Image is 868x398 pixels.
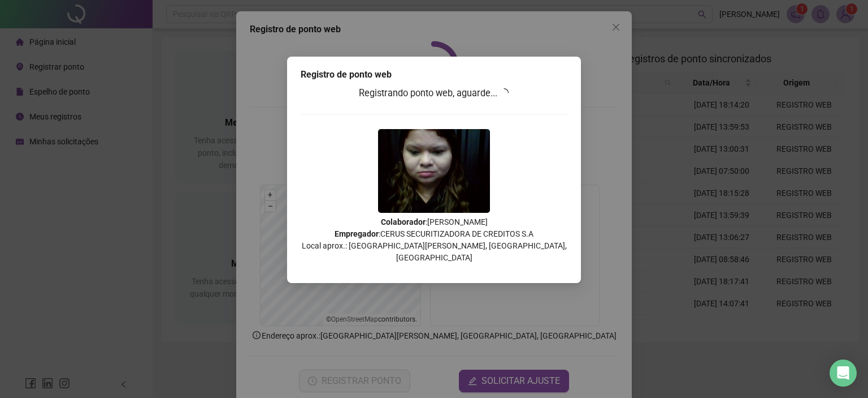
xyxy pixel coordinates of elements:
[381,217,426,226] strong: Colaborador
[830,360,857,387] div: Open Intercom Messenger
[301,86,567,101] h3: Registrando ponto web, aguarde...
[301,68,567,82] div: Registro de ponto web
[378,129,490,213] img: Z
[301,216,567,264] p: : [PERSON_NAME] : CERUS SECURITIZADORA DE CREDITOS S.A Local aprox.: [GEOGRAPHIC_DATA][PERSON_NAM...
[335,229,379,238] strong: Empregador
[500,88,509,97] span: loading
